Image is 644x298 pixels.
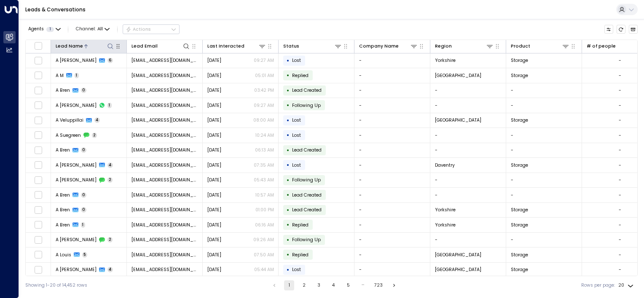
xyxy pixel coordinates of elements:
button: Customize [604,25,614,34]
span: Lead Created [292,192,322,198]
p: 07:35 AM [254,162,274,168]
div: - [619,192,621,198]
span: Toggle select all [34,42,42,50]
div: Lead Name [56,43,83,50]
span: Storage [511,266,528,273]
span: A Bren [56,87,70,93]
p: 09:27 AM [254,57,274,64]
span: Storage [511,162,528,168]
td: - [354,188,430,202]
span: London [435,252,481,258]
td: - [506,173,582,188]
span: blogs12345@gmail.com [131,192,198,198]
button: Go to page 5 [343,280,353,290]
span: Toggle select row [34,101,42,109]
span: 0 [81,147,87,153]
div: - [619,57,621,64]
td: - [354,247,430,262]
span: Lost [292,117,301,123]
div: - [619,162,621,168]
button: Go to page 2 [299,280,309,290]
span: Jul 29, 2025 [207,162,221,168]
p: 05:44 AM [254,266,274,273]
label: Rows per page: [581,282,615,289]
td: - [354,233,430,247]
span: 0 [81,88,87,93]
p: 08:00 AM [253,117,274,123]
td: - [354,128,430,143]
td: - [354,68,430,83]
span: A Humphreys [56,177,97,183]
td: - [506,233,582,247]
span: Toggle select row [34,206,42,214]
span: Jul 24, 2025 [207,177,221,183]
span: Toggle select row [34,86,42,94]
span: Toggle select row [34,72,42,80]
td: - [506,143,582,158]
div: Region [435,42,494,50]
td: - [354,203,430,218]
div: - [619,87,621,93]
span: A Veluppillai [56,117,83,123]
span: Channel: [73,25,112,34]
div: • [287,100,290,111]
span: Toggle select row [34,131,42,139]
span: 4 [107,267,113,272]
span: Toggle select row [34,251,42,259]
span: Replied [292,72,309,79]
div: Product [511,43,530,50]
p: 10:24 AM [255,132,274,138]
div: • [287,249,290,260]
td: - [354,218,430,232]
span: Agents [28,27,44,32]
div: Lead Email [131,43,158,50]
span: Toggle select row [34,176,42,184]
span: A Webster [56,237,97,243]
span: A Louis [56,252,71,258]
span: A Webster [56,102,97,109]
button: page 1 [284,280,294,290]
span: aphumphreys@hotmail.co.uk [131,266,198,273]
div: • [287,130,290,141]
span: Jul 27, 2025 [207,266,221,273]
td: - [354,263,430,277]
p: 05:01 AM [255,72,274,79]
p: 06:16 AM [255,222,274,228]
span: Lost [292,162,301,168]
div: • [287,115,290,126]
span: Storage [511,252,528,258]
div: • [287,264,290,275]
span: Lost [292,266,301,273]
td: - [506,83,582,98]
button: Archived Leads [629,25,638,34]
span: 4 [107,162,113,168]
div: • [287,85,290,96]
span: Storage [511,57,528,64]
td: - [430,233,506,247]
span: Storage [511,117,528,123]
span: 1 [81,222,86,228]
div: Company Name [359,42,418,50]
span: Replied [292,252,309,258]
span: louis467@hotmail.com [131,252,198,258]
p: 03:42 PM [254,87,274,93]
div: # of people [587,43,616,50]
td: - [506,128,582,143]
span: aphumphreys@hotmail.co.uk [131,177,198,183]
td: - [354,113,430,128]
span: Lead Created [292,207,322,213]
span: blogs12345@gmail.com [131,147,198,153]
span: aberaveluppillai@gmail.com [131,117,198,123]
button: Channel:All [73,25,112,34]
span: Lost [292,132,301,138]
td: - [354,158,430,173]
span: A Bren [56,222,70,228]
span: Sep 29, 2025 [207,72,221,79]
td: - [430,143,506,158]
span: Following Up [292,102,321,109]
span: Toggle select row [34,146,42,154]
span: blogs12345@gmail.com [131,222,198,228]
td: - [430,173,506,188]
div: … [358,280,368,290]
span: 2 [107,177,113,183]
